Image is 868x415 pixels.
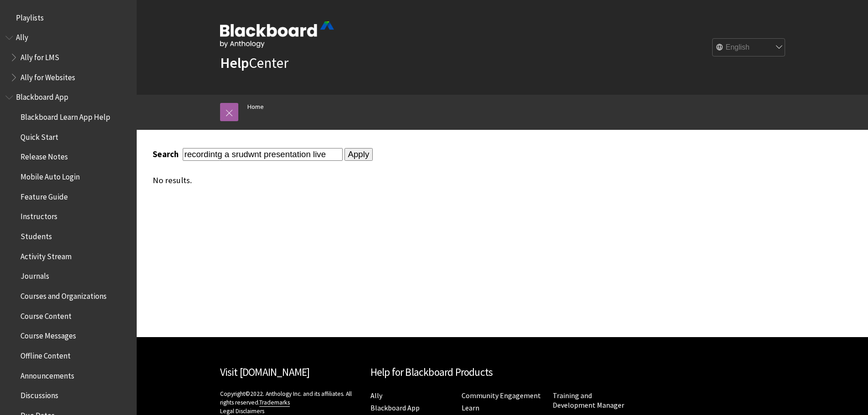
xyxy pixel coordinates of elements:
[21,308,72,321] span: Course Content
[16,10,44,22] span: Playlists
[21,269,49,281] span: Journals
[153,149,181,159] label: Search
[21,288,107,301] span: Courses and Organizations
[21,189,68,201] span: Feature Guide
[462,391,541,400] a: Community Engagement
[21,229,52,241] span: Students
[16,90,68,102] span: Blackboard App
[344,148,373,161] input: Apply
[5,10,131,26] nav: Book outline for Playlists
[5,30,131,85] nav: Book outline for Anthology Ally Help
[21,368,74,380] span: Announcements
[220,21,334,48] img: Blackboard by Anthology
[220,365,310,379] a: Visit [DOMAIN_NAME]
[713,39,786,57] select: Site Language Selector
[21,50,59,62] span: Ally for LMS
[370,364,635,380] h2: Help for Blackboard Products
[247,101,264,113] a: Home
[21,70,75,82] span: Ally for Websites
[220,54,249,72] strong: Help
[220,54,288,72] a: HelpCenter
[370,403,420,413] a: Blackboard App
[21,209,57,221] span: Instructors
[21,149,68,162] span: Release Notes
[16,30,28,42] span: Ally
[153,175,718,185] div: No results.
[21,169,80,181] span: Mobile Auto Login
[462,403,479,413] a: Learn
[370,391,382,400] a: Ally
[21,328,76,341] span: Course Messages
[21,109,110,122] span: Blackboard Learn App Help
[21,388,58,400] span: Discussions
[21,129,58,142] span: Quick Start
[553,391,624,410] a: Training and Development Manager
[259,399,290,407] a: Trademarks
[21,249,72,261] span: Activity Stream
[21,348,71,360] span: Offline Content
